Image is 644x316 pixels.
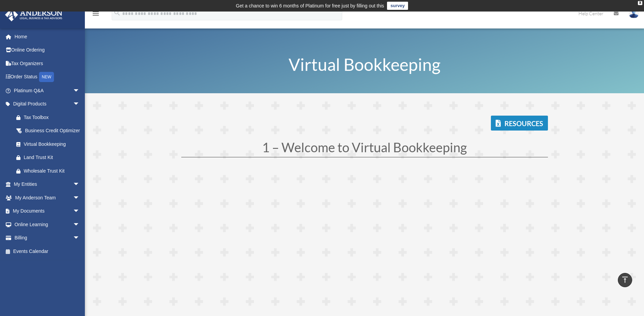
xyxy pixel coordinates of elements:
a: Tax Organizers [5,57,90,70]
h1: 1 – Welcome to Virtual Bookkeeping [181,141,548,157]
div: close [638,1,642,5]
a: survey [387,2,408,10]
a: vertical_align_top [618,273,632,287]
i: menu [92,9,100,18]
a: My Anderson Teamarrow_drop_down [5,191,90,204]
a: menu [92,12,100,18]
div: NEW [39,72,54,82]
span: arrow_drop_down [73,204,87,218]
a: Business Credit Optimizer [10,124,90,138]
a: Online Learningarrow_drop_down [5,218,90,231]
span: arrow_drop_down [73,218,87,232]
a: Tax Toolbox [10,111,90,124]
span: Virtual Bookkeeping [289,54,441,75]
a: Digital Productsarrow_drop_down [5,97,90,111]
i: vertical_align_top [621,276,629,284]
span: arrow_drop_down [73,191,87,205]
div: Wholesale Trust Kit [24,167,81,175]
span: arrow_drop_down [73,84,87,98]
a: Billingarrow_drop_down [5,231,90,245]
img: Anderson Advisors Platinum Portal [3,8,65,21]
a: Events Calendar [5,244,90,258]
a: Home [5,30,90,43]
div: Get a chance to win 6 months of Platinum for free just by filling out this [236,2,384,10]
a: Land Trust Kit [10,151,90,164]
span: arrow_drop_down [73,231,87,245]
a: Resources [491,116,548,131]
a: Order StatusNEW [5,70,90,84]
a: Platinum Q&Aarrow_drop_down [5,84,90,97]
img: User Pic [629,8,639,18]
span: arrow_drop_down [73,97,87,111]
i: search [113,9,121,17]
div: Virtual Bookkeeping [24,140,78,149]
a: Online Ordering [5,43,90,57]
div: Tax Toolbox [24,113,81,122]
a: My Entitiesarrow_drop_down [5,178,90,191]
div: Land Trust Kit [24,153,81,162]
span: arrow_drop_down [73,178,87,192]
a: Wholesale Trust Kit [10,164,90,178]
a: My Documentsarrow_drop_down [5,204,90,218]
div: Business Credit Optimizer [24,126,81,135]
a: Virtual Bookkeeping [10,137,87,151]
